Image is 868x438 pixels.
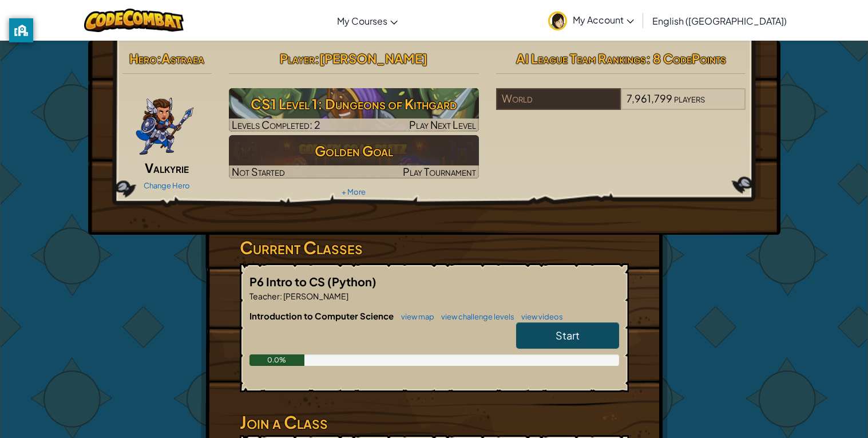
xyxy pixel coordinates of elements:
span: My Courses [337,15,387,27]
a: Change Hero [144,181,190,190]
div: World [496,88,621,110]
div: 0.0% [249,354,305,366]
a: view videos [516,312,563,321]
span: : [280,291,282,301]
a: My Account [542,2,640,38]
img: CS1 Level 1: Dungeons of Kithgard [229,88,479,132]
img: avatar [548,11,567,30]
span: My Account [573,14,634,26]
span: P6 Intro to CS [249,274,327,289]
a: World7,961,799players [496,99,746,112]
h3: Current Classes [240,235,629,261]
span: 7,961,799 [627,92,672,105]
span: : [157,50,161,66]
img: CodeCombat logo [84,9,184,32]
a: Golden GoalNot StartedPlay Tournament [229,135,479,179]
a: My Courses [331,5,403,36]
span: Levels Completed: 2 [232,118,320,131]
span: (Python) [327,274,376,289]
span: English ([GEOGRAPHIC_DATA]) [652,15,787,27]
span: Play Tournament [403,165,476,178]
span: Valkyrie [145,160,189,176]
img: ValkyriePose.png [135,88,195,157]
a: + More [342,187,366,196]
span: Teacher [249,291,280,301]
a: English ([GEOGRAPHIC_DATA]) [647,5,792,36]
h3: CS1 Level 1: Dungeons of Kithgard [229,91,479,117]
button: privacy banner [9,18,33,42]
h3: Join a Class [240,409,629,435]
span: Not Started [232,165,285,178]
span: : 8 CodePoints [646,50,726,66]
span: Introduction to Computer Science [249,310,395,321]
span: Start [556,329,580,342]
a: view map [395,312,434,321]
span: Astraea [161,50,204,66]
span: players [674,92,705,105]
a: Play Next Level [229,88,479,132]
span: [PERSON_NAME] [282,291,348,301]
span: [PERSON_NAME] [319,50,427,66]
span: Play Next Level [409,118,476,131]
img: Golden Goal [229,135,479,179]
span: Hero [129,50,157,66]
span: AI League Team Rankings [516,50,646,66]
span: Player [280,50,315,66]
span: : [315,50,319,66]
h3: Golden Goal [229,138,479,164]
a: view challenge levels [435,312,514,321]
